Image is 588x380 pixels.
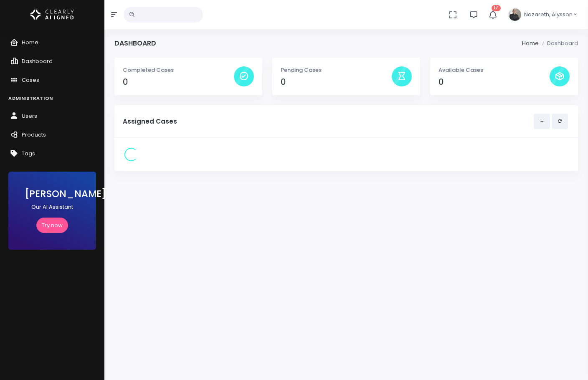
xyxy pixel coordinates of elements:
[30,6,74,23] img: Logo Horizontal
[281,77,392,87] h4: 0
[22,131,46,139] span: Products
[22,149,35,157] span: Tags
[22,38,38,46] span: Home
[524,10,573,19] span: Nazareth, Alysson
[22,112,37,120] span: Users
[25,188,79,200] h3: [PERSON_NAME]
[123,118,534,125] h5: Assigned Cases
[438,66,550,74] p: Available Cases
[36,218,68,233] a: Try now
[114,39,156,47] h4: Dashboard
[22,57,53,65] span: Dashboard
[123,66,234,74] p: Completed Cases
[25,203,79,211] p: Our AI Assistant
[281,66,392,74] p: Pending Cases
[492,5,501,11] span: 17
[507,7,522,22] img: Header Avatar
[123,77,234,87] h4: 0
[522,39,539,48] li: Home
[438,77,550,87] h4: 0
[22,76,39,84] span: Cases
[539,39,578,48] li: Dashboard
